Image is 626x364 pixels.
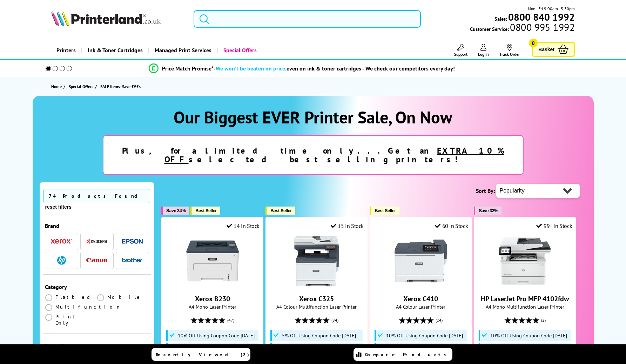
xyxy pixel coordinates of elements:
button: Save 34% [161,207,189,215]
span: Basket [538,45,554,54]
span: Ink & Toner Cartridges [88,41,143,59]
u: EXTRA 10% OFF [164,145,504,165]
span: A4 Colour Multifunction Laser Printer [269,303,364,310]
h1: Our Biggest EVER Printer Sale, On Now [40,106,587,128]
img: Canon [86,258,107,263]
span: (84) [331,314,338,327]
a: Support [454,44,467,57]
a: Compare Products [354,348,452,361]
span: SALE Items- Save £££s [100,84,141,89]
button: Kyocera [84,237,109,246]
a: HP LaserJet Pro MFP 4102fdw [481,294,569,303]
a: Ink & Toner Cartridges [81,41,148,59]
span: A4 Mono Laser Printer [165,303,260,310]
div: Paper Size [45,342,149,349]
span: Customer Service: [470,24,574,32]
img: Xerox C325 [290,235,343,287]
a: Home [51,83,63,90]
div: Brand [45,222,149,229]
span: Mon - Fri 9:00am - 5:30pm [528,5,575,12]
a: Managed Print Services [148,41,217,59]
a: Recently Viewed (2) [152,348,250,361]
span: Support [454,52,467,57]
a: Xerox C410 [403,294,438,303]
img: HP [57,256,66,265]
a: Basket 0 [532,42,575,57]
span: Flatbed [55,294,92,300]
img: HP LaserJet Pro MFP 4102fdw [499,235,551,287]
a: Log In [478,44,489,57]
a: Xerox C325 [299,294,334,303]
button: Canon [84,256,109,265]
span: We won’t be beaten on price, [216,65,287,72]
button: Epson [120,237,145,246]
span: Print Only [55,314,97,326]
span: Recently Viewed (2) [156,351,249,358]
a: HP LaserJet Pro MFP 4102fdw [499,282,551,289]
a: Printers [51,41,81,59]
button: Best Seller [370,207,399,215]
button: reset filters [43,204,74,210]
span: Sort By: [476,187,495,194]
span: 10% Off Using Coupon Code [DATE] [490,333,567,338]
span: 0 [529,39,538,47]
div: 14 In Stock [227,222,260,229]
button: Best Seller [190,207,220,215]
button: Brother [120,256,145,265]
img: Xerox B230 [186,235,239,287]
div: 60 In Stock [435,222,468,229]
span: Best Seller [270,208,292,213]
img: Kyocera [86,239,107,244]
div: 15 In Stock [331,222,364,229]
span: A4 Mono Multifunction Laser Printer [478,303,572,310]
span: Best Seller [195,208,217,213]
span: Compare Products [365,351,450,358]
div: Category [45,283,149,290]
span: Sales: [494,15,507,22]
span: (2) [541,314,546,327]
span: (24) [436,314,443,327]
strong: Plus, for a limited time only...Get an selected best selling printers! [122,145,504,165]
li: modal_Promise [36,62,568,75]
span: 74 Products Found [43,189,150,203]
b: 0800 840 1992 [508,11,575,23]
a: Xerox B230 [195,294,230,303]
a: Special Offers [69,83,95,90]
button: Xerox [49,237,74,246]
a: Track Order [499,44,520,57]
span: Best Seller [375,208,396,213]
img: Printerland Logo [51,11,161,26]
span: Save 32% [479,208,498,213]
img: Xerox [51,239,72,244]
span: 10% Off Using Coupon Code [DATE] [386,333,463,338]
div: 99+ In Stock [536,222,572,229]
a: Xerox C410 [395,282,447,289]
button: Best Seller [265,207,295,215]
button: HP [49,256,74,265]
span: 10% Off Using Coupon Code [DATE] [178,333,255,338]
span: Special Offers [69,83,93,90]
a: Xerox C325 [290,282,343,289]
button: Save 32% [474,207,502,215]
span: 5% Off Using Coupon Code [DATE] [282,333,356,338]
span: Multifunction [55,304,121,310]
span: Save 34% [166,208,186,213]
span: Mobile [107,294,142,300]
a: Printerland Logo [51,11,185,27]
a: Xerox B230 [186,282,239,289]
span: 0800 995 1992 [509,24,574,31]
img: Epson [122,239,143,244]
img: Xerox C410 [395,235,447,287]
span: (47) [227,314,234,327]
span: Price Match Promise* [162,65,214,72]
span: Log In [478,52,489,57]
a: Special Offers [217,41,262,59]
div: - even on ink & toner cartridges - We check our competitors every day! [214,65,455,72]
a: 0800 840 1992 [507,14,575,20]
span: A4 Colour Laser Printer [373,303,468,310]
img: Brother [122,258,143,263]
